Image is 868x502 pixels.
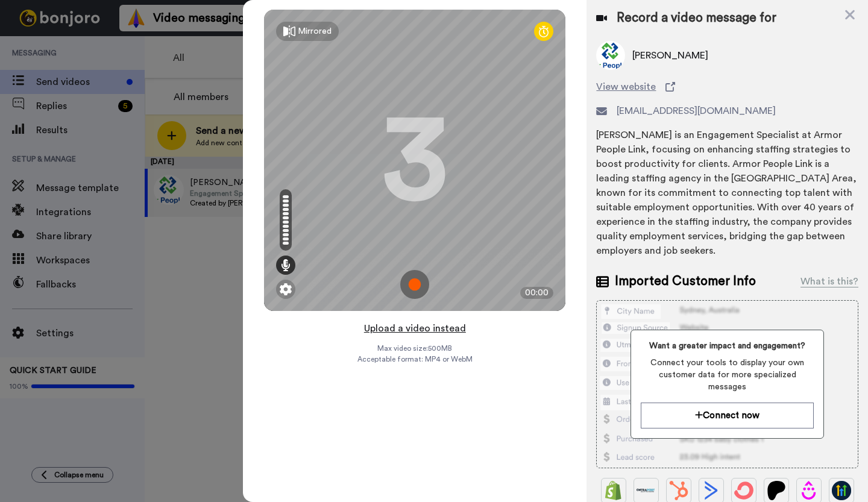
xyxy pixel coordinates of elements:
a: View website [596,80,858,94]
span: Acceptable format: MP4 or WebM [357,354,473,364]
img: ic_gear.svg [280,283,292,295]
img: GoHighLevel [832,481,851,500]
img: ActiveCampaign [702,481,721,500]
span: Max video size: 500 MB [377,344,452,353]
img: Shopify [604,481,623,500]
div: [PERSON_NAME] is an Engagement Specialist at Armor People Link, focusing on enhancing staffing st... [596,128,858,258]
span: Want a greater impact and engagement? [641,340,813,352]
div: 00:00 [520,287,553,299]
img: Drip [799,481,819,500]
span: Connect your tools to display your own customer data for more specialized messages [641,357,813,393]
span: [EMAIL_ADDRESS][DOMAIN_NAME] [617,104,776,118]
div: 3 [382,115,448,206]
img: ConvertKit [734,481,753,500]
button: Connect now [641,403,813,428]
img: Hubspot [669,481,688,500]
img: Patreon [767,481,786,500]
img: Ontraport [637,481,656,500]
span: View website [596,80,656,94]
img: ic_record_start.svg [400,270,429,299]
div: What is this? [800,274,858,289]
button: Upload a video instead [360,321,470,336]
span: Imported Customer Info [615,272,756,290]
